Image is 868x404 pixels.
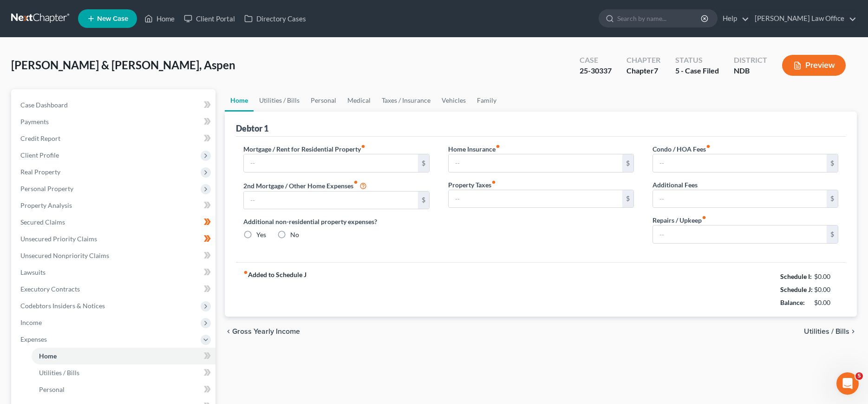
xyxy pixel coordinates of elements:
span: Income [20,318,42,326]
span: Executory Contracts [20,285,80,293]
label: Additional Fees [653,180,698,190]
i: fiber_manual_record [243,270,248,275]
div: Case [580,55,612,66]
span: Credit Report [20,134,60,142]
span: Utilities / Bills [804,328,849,335]
strong: Schedule I: [780,272,812,280]
input: -- [244,192,418,209]
iframe: Intercom live chat [836,372,859,395]
a: Family [471,89,502,112]
div: Status [675,55,719,66]
input: -- [653,190,827,208]
label: Yes [256,230,266,239]
div: $ [622,190,633,208]
strong: Balance: [780,298,805,306]
label: Mortgage / Rent for Residential Property [243,144,365,154]
span: Expenses [20,335,47,343]
span: Case Dashboard [20,101,68,109]
span: Property Analysis [20,201,72,209]
span: Payments [20,118,49,126]
div: $ [622,154,633,172]
a: Executory Contracts [13,281,215,298]
i: fiber_manual_record [706,144,711,149]
a: Utilities / Bills [254,89,305,112]
a: Home [225,89,254,112]
span: Real Property [20,168,60,176]
div: $ [418,154,429,172]
div: $ [418,192,429,209]
input: -- [449,190,622,208]
i: fiber_manual_record [491,180,496,185]
span: 7 [654,66,658,75]
a: Property Analysis [13,197,215,214]
a: Unsecured Priority Claims [13,231,215,247]
span: New Case [97,15,128,22]
span: Utilities / Bills [39,369,79,377]
input: -- [449,154,622,172]
strong: Added to Schedule J [243,270,307,309]
a: Taxes / Insurance [376,89,436,112]
a: Vehicles [436,89,471,112]
input: -- [653,225,827,243]
a: Lawsuits [13,264,215,281]
span: [PERSON_NAME] & [PERSON_NAME], Aspen [11,58,235,72]
input: Search by name... [617,10,702,27]
div: 5 - Case Filed [675,66,719,76]
label: Repairs / Upkeep [653,215,706,225]
label: No [290,230,299,239]
div: Debtor 1 [236,123,268,134]
div: $ [827,154,838,172]
div: $0.00 [814,272,839,281]
span: Home [39,352,57,360]
i: fiber_manual_record [702,215,706,220]
a: Home [140,10,179,27]
label: Property Taxes [448,180,496,190]
a: Personal [305,89,342,112]
div: $ [827,190,838,208]
div: NDB [734,66,767,76]
a: [PERSON_NAME] Law Office [750,10,856,27]
button: chevron_left Gross Yearly Income [225,328,300,335]
i: fiber_manual_record [496,144,500,149]
span: Lawsuits [20,268,46,276]
span: Secured Claims [20,218,65,226]
a: Unsecured Nonpriority Claims [13,247,215,264]
input: -- [653,154,827,172]
a: Case Dashboard [13,97,215,113]
span: Codebtors Insiders & Notices [20,302,105,310]
a: Utilities / Bills [32,364,215,381]
div: District [734,55,767,66]
input: -- [244,154,418,172]
div: Chapter [627,66,660,76]
div: 25-30337 [580,66,612,76]
label: 2nd Mortgage / Other Home Expenses [243,180,367,191]
div: $0.00 [814,298,839,307]
label: Home Insurance [448,144,500,154]
a: Client Portal [179,10,240,27]
strong: Schedule J: [780,285,813,293]
span: 5 [855,372,863,380]
span: Personal Property [20,185,73,192]
span: Gross Yearly Income [232,328,300,335]
a: Directory Cases [240,10,311,27]
a: Payments [13,113,215,130]
a: Medical [342,89,376,112]
i: fiber_manual_record [353,180,358,185]
a: Help [718,10,749,27]
label: Additional non-residential property expenses? [243,217,429,226]
i: chevron_left [225,328,232,335]
span: Personal [39,385,65,393]
button: Preview [782,55,846,76]
i: fiber_manual_record [361,144,365,149]
a: Personal [32,381,215,398]
div: $ [827,225,838,243]
a: Credit Report [13,130,215,147]
i: chevron_right [849,328,857,335]
a: Home [32,348,215,364]
div: $0.00 [814,285,839,294]
span: Unsecured Priority Claims [20,235,97,243]
span: Unsecured Nonpriority Claims [20,252,109,259]
div: Chapter [627,55,660,66]
a: Secured Claims [13,214,215,231]
label: Condo / HOA Fees [653,144,711,154]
